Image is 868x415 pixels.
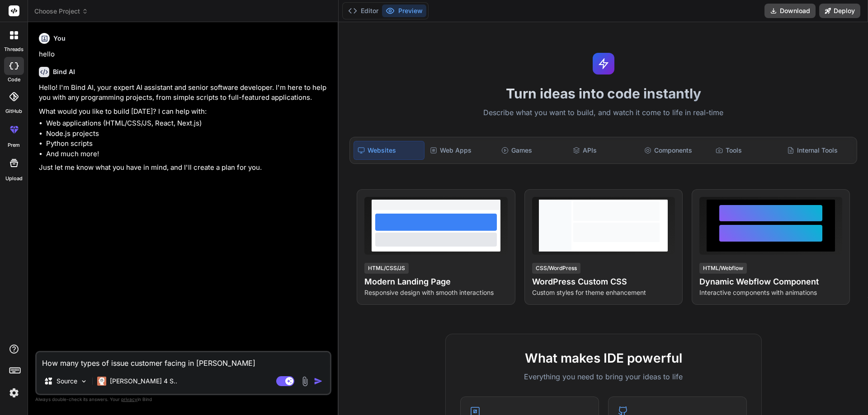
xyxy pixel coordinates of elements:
[354,141,424,160] div: Websites
[53,67,75,76] h6: Bind AI
[39,163,330,173] p: Just let me know what you have in mind, and I'll create a plan for you.
[498,141,567,160] div: Games
[819,4,860,18] button: Deploy
[39,83,330,103] p: Hello! I'm Bind AI, your expert AI assistant and senior software developer. I'm here to help you ...
[569,141,639,160] div: APIs
[34,7,88,16] span: Choose Project
[460,371,747,382] p: Everything you need to bring your ideas to life
[80,378,88,385] img: Pick Models
[46,129,330,139] li: Node.js projects
[5,107,22,115] label: GitHub
[532,275,675,288] h4: WordPress Custom CSS
[46,118,330,129] li: Web applications (HTML/CSS/JS, React, Next.js)
[97,377,106,386] img: Claude 4 Sonnet
[46,149,330,159] li: And much more!
[364,263,409,274] div: HTML/CSS/JS
[364,275,507,288] h4: Modern Landing Page
[699,288,842,297] p: Interactive components with animations
[314,377,323,386] img: icon
[532,288,675,297] p: Custom styles for theme enhancement
[712,141,782,160] div: Tools
[699,275,842,288] h4: Dynamic Webflow Component
[783,141,853,160] div: Internal Tools
[6,385,22,401] img: settings
[39,49,330,60] p: hello
[57,377,77,386] p: Source
[53,34,66,43] h6: You
[426,141,496,160] div: Web Apps
[37,352,330,368] textarea: How many types of issue customer facing in [PERSON_NAME]
[4,46,24,53] label: threads
[110,377,177,386] p: [PERSON_NAME] 4 S..
[344,85,863,102] h1: Turn ideas into code instantly
[344,107,863,119] p: Describe what you want to build, and watch it come to life in real-time
[8,76,20,84] label: code
[300,376,310,387] img: attachment
[35,395,331,404] p: Always double-check its answers. Your in Bind
[460,349,747,368] h2: What makes IDE powerful
[532,263,580,274] div: CSS/WordPress
[5,175,23,182] label: Upload
[8,141,20,149] label: prem
[46,139,330,149] li: Python scripts
[382,5,426,17] button: Preview
[121,396,137,402] span: privacy
[344,5,382,17] button: Editor
[364,288,507,297] p: Responsive design with smooth interactions
[641,141,710,160] div: Components
[764,4,816,18] button: Download
[699,263,747,274] div: HTML/Webflow
[39,107,330,117] p: What would you like to build [DATE]? I can help with:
